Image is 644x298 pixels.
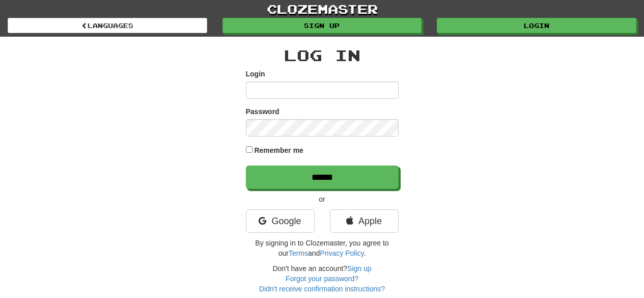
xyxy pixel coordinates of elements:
a: Forgot your password? [286,275,358,283]
a: Didn't receive confirmation instructions? [259,285,385,293]
a: Apple [330,209,399,233]
a: Login [437,18,636,33]
div: Don't have an account? [246,263,399,294]
p: By signing in to Clozemaster, you agree to our and . [246,238,399,258]
a: Sign up [347,264,371,273]
a: Terms [289,249,308,257]
label: Login [246,69,265,79]
h2: Log In [246,47,399,64]
a: Sign up [222,18,422,33]
a: Google [246,209,315,233]
a: Privacy Policy [320,249,363,257]
a: Languages [8,18,207,33]
label: Remember me [254,145,303,155]
label: Password [246,106,279,117]
p: or [246,194,399,204]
